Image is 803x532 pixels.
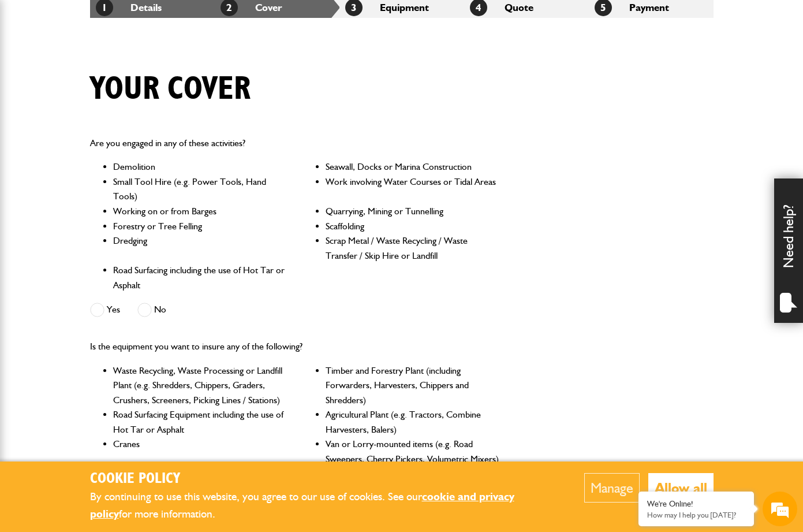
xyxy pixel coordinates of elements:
[20,64,48,80] img: d_20077148190_company_1631870298795_20077148190
[326,407,500,437] li: Agricultural Plant (e.g. Tractors, Combine Harvesters, Balers)
[326,437,500,466] li: Van or Lorry-mounted items (e.g. Road Sweepers, Cherry Pickers, Volumetric Mixers)
[647,511,745,519] p: How may I help you today?
[157,356,210,371] em: Start Chat
[326,219,500,234] li: Scaffolding
[90,303,120,317] label: Yes
[15,141,211,166] input: Enter your email address
[774,178,803,323] div: Need help?
[15,209,211,346] textarea: Type your message and hit 'Enter'
[326,159,500,174] li: Seawall, Docks or Marina Construction
[326,363,500,408] li: Timber and Forestry Plant (including Forwarders, Harvesters, Chippers and Shredders)
[326,174,500,204] li: Work involving Water Courses or Tidal Areas
[15,175,211,200] input: Enter your phone number
[113,407,287,437] li: Road Surfacing Equipment including the use of Hot Tar or Asphalt
[113,159,287,174] li: Demolition
[90,470,549,488] h2: Cookie Policy
[113,263,287,292] li: Road Surfacing including the use of Hot Tar or Asphalt
[90,136,500,151] p: Are you engaged in any of these activities?
[113,437,287,466] li: Cranes
[113,363,287,408] li: Waste Recycling, Waste Processing or Landfill Plant (e.g. Shredders, Chippers, Graders, Crushers,...
[113,174,287,204] li: Small Tool Hire (e.g. Power Tools, Hand Tools)
[90,70,251,109] h1: Your cover
[90,339,500,354] p: Is the equipment you want to insure any of the following?
[326,204,500,219] li: Quarrying, Mining or Tunnelling
[96,1,162,13] a: 1Details
[90,490,514,521] a: cookie and privacy policy
[189,6,217,34] div: Minimize live chat window
[326,233,500,263] li: Scrap Metal / Waste Recycling / Waste Transfer / Skip Hire or Landfill
[15,107,211,132] input: Enter your last name
[113,219,287,234] li: Forestry or Tree Felling
[90,488,549,523] p: By continuing to use this website, you agree to our use of cookies. See our for more information.
[113,233,287,263] li: Dredging
[584,473,640,503] button: Manage
[647,499,745,509] div: We're Online!
[137,303,166,317] label: No
[60,65,194,80] div: Chat with us now
[113,204,287,219] li: Working on or from Barges
[648,473,714,503] button: Allow all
